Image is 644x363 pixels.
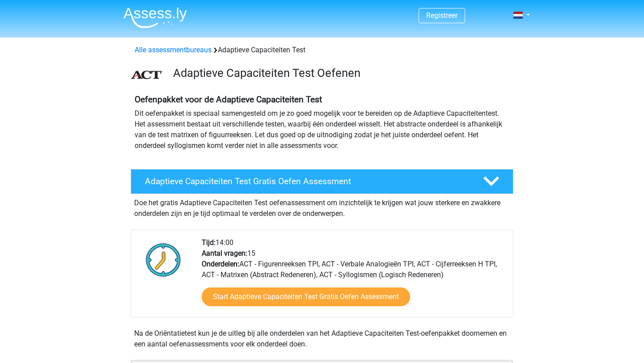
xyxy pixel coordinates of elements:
a: Adaptieve Capaciteiten Test Gratis Oefen Assessment [127,169,517,194]
div: Doe het gratis Adaptieve Capaciteiten Test oefenassessment om inzichtelijk te krijgen wat jouw st... [131,194,513,219]
img: Assessly [123,7,187,28]
img: Klok [141,237,186,282]
b: Aantal vragen: [202,249,247,257]
p: Dit oefenpakket is speciaal samengesteld om je zo goed mogelijk voor te bereiden op de Adaptieve ... [135,108,509,151]
b: Tijd: [202,238,216,247]
div: Adaptieve Capaciteiten Test [131,45,513,55]
div: 14:00 15 ACT - Figurenreeksen TPI, ACT - Verbale Analogieën TPI, ACT - Cijferreeksen H TPI, ACT -... [195,237,513,317]
b: Oefenpakket voor de Adaptieve Capaciteiten Test [135,94,322,105]
h3: Adaptieve Capaciteiten Test Oefenen [173,66,506,80]
a: Start Adaptieve Capaciteiten Test Gratis Oefen Assessment [202,287,410,306]
h4: Adaptieve Capaciteiten Test Gratis Oefen Assessment [145,176,469,186]
div: Na de Oriëntatietest kun je de uitleg bij alle onderdelen van het Adaptieve Capaciteiten Test-oef... [131,328,513,350]
b: Onderdelen: [202,260,239,268]
a: Registreer [426,11,458,20]
a: Alle assessmentbureaus [135,46,212,54]
img: ACT [131,71,163,79]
